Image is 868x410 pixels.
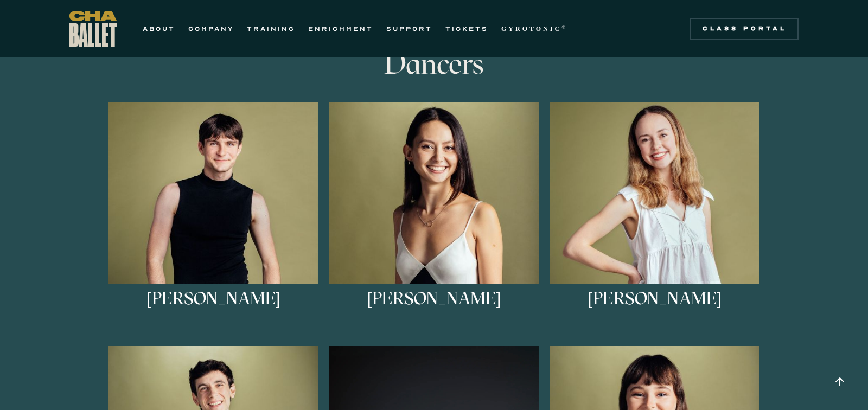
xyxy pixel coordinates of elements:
[690,18,799,40] a: Class Portal
[445,22,488,35] a: TICKETS
[588,290,722,325] h3: [PERSON_NAME]
[561,24,567,30] sup: ®
[247,22,295,35] a: TRAINING
[550,102,759,330] a: [PERSON_NAME]
[308,22,373,35] a: ENRICHMENT
[188,22,234,35] a: COMPANY
[143,22,175,35] a: ABOUT
[146,290,280,325] h3: [PERSON_NAME]
[108,102,318,330] a: [PERSON_NAME]
[69,11,117,47] a: home
[697,24,792,33] div: Class Portal
[386,22,432,35] a: SUPPORT
[258,48,610,80] h3: Dancers
[501,22,567,35] a: GYROTONIC®
[501,25,561,33] strong: GYROTONIC
[367,290,501,325] h3: [PERSON_NAME]
[329,102,539,330] a: [PERSON_NAME]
